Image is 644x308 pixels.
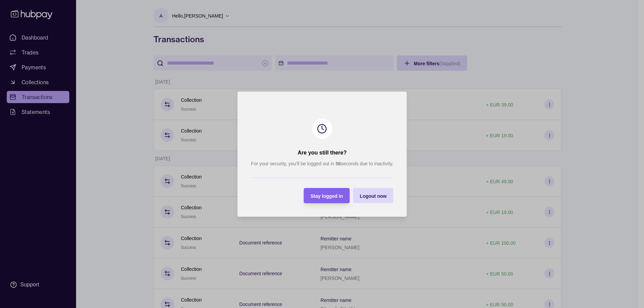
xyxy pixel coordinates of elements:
[335,161,341,166] strong: 56
[251,160,393,167] p: For your security, you’ll be logged out in seconds due to inactivity.
[304,188,350,203] button: Stay logged in
[297,149,347,157] h2: Are you still there?
[310,193,343,198] span: Stay logged in
[353,188,393,203] button: Logout now
[360,193,386,198] span: Logout now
